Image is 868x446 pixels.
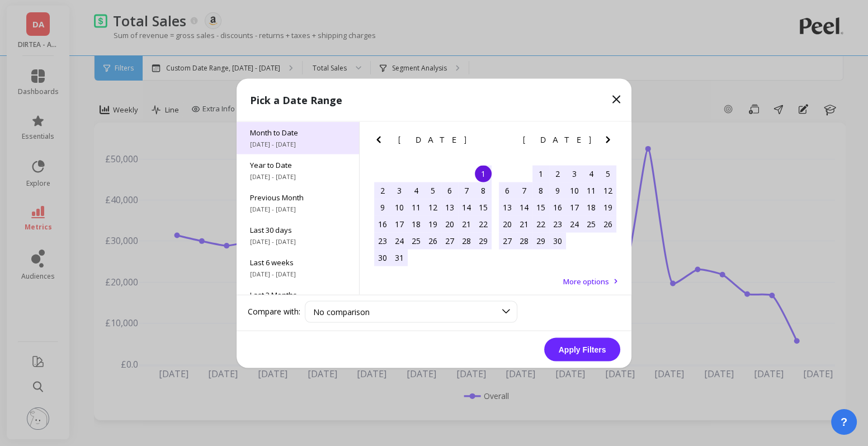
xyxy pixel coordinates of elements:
[532,232,549,249] div: Choose Tuesday, April 29th, 2025
[497,133,515,151] button: Previous Month
[532,165,549,182] div: Choose Tuesday, April 1st, 2025
[250,159,346,170] span: Year to Date
[516,215,532,232] div: Choose Monday, April 21st, 2025
[475,165,492,182] div: Choose Saturday, March 1st, 2025
[523,135,593,144] span: [DATE]
[391,199,408,215] div: Choose Monday, March 10th, 2025
[391,182,408,199] div: Choose Monday, March 3rd, 2025
[374,232,391,249] div: Choose Sunday, March 23rd, 2025
[583,199,600,215] div: Choose Friday, April 18th, 2025
[831,409,857,435] button: ?
[532,215,549,232] div: Choose Tuesday, April 22nd, 2025
[499,215,516,232] div: Choose Sunday, April 20th, 2025
[250,237,346,246] span: [DATE] - [DATE]
[391,215,408,232] div: Choose Monday, March 17th, 2025
[566,182,583,199] div: Choose Thursday, April 10th, 2025
[248,306,300,317] label: Compare with:
[408,215,424,232] div: Choose Tuesday, March 18th, 2025
[600,215,616,232] div: Choose Saturday, April 26th, 2025
[458,232,475,249] div: Choose Friday, March 28th, 2025
[583,182,600,199] div: Choose Friday, April 11th, 2025
[374,215,391,232] div: Choose Sunday, March 16th, 2025
[391,249,408,266] div: Choose Monday, March 31st, 2025
[566,165,583,182] div: Choose Thursday, April 3rd, 2025
[250,127,346,137] span: Month to Date
[458,182,475,199] div: Choose Friday, March 7th, 2025
[516,199,532,215] div: Choose Monday, April 14th, 2025
[583,215,600,232] div: Choose Friday, April 25th, 2025
[441,199,458,215] div: Choose Thursday, March 13th, 2025
[841,414,847,430] span: ?
[391,232,408,249] div: Choose Monday, March 24th, 2025
[458,215,475,232] div: Choose Friday, March 21st, 2025
[499,165,616,249] div: month 2025-04
[424,182,441,199] div: Choose Wednesday, March 5th, 2025
[600,199,616,215] div: Choose Saturday, April 19th, 2025
[441,182,458,199] div: Choose Thursday, March 6th, 2025
[563,276,609,286] span: More options
[374,199,391,215] div: Choose Sunday, March 9th, 2025
[499,232,516,249] div: Choose Sunday, April 27th, 2025
[566,215,583,232] div: Choose Thursday, April 24th, 2025
[441,232,458,249] div: Choose Thursday, March 27th, 2025
[475,215,492,232] div: Choose Saturday, March 22nd, 2025
[549,215,566,232] div: Choose Wednesday, April 23rd, 2025
[408,232,424,249] div: Choose Tuesday, March 25th, 2025
[424,232,441,249] div: Choose Wednesday, March 26th, 2025
[499,199,516,215] div: Choose Sunday, April 13th, 2025
[250,172,346,181] span: [DATE] - [DATE]
[583,165,600,182] div: Choose Friday, April 4th, 2025
[424,199,441,215] div: Choose Wednesday, March 12th, 2025
[424,215,441,232] div: Choose Wednesday, March 19th, 2025
[250,139,346,148] span: [DATE] - [DATE]
[600,165,616,182] div: Choose Saturday, April 5th, 2025
[250,257,346,267] span: Last 6 weeks
[516,232,532,249] div: Choose Monday, April 28th, 2025
[601,133,619,151] button: Next Month
[477,133,494,151] button: Next Month
[398,135,468,144] span: [DATE]
[374,165,492,266] div: month 2025-03
[313,306,370,317] span: No comparison
[250,269,346,278] span: [DATE] - [DATE]
[532,182,549,199] div: Choose Tuesday, April 8th, 2025
[549,165,566,182] div: Choose Wednesday, April 2nd, 2025
[441,215,458,232] div: Choose Thursday, March 20th, 2025
[408,199,424,215] div: Choose Tuesday, March 11th, 2025
[499,182,516,199] div: Choose Sunday, April 6th, 2025
[549,182,566,199] div: Choose Wednesday, April 9th, 2025
[250,192,346,202] span: Previous Month
[544,337,620,361] button: Apply Filters
[250,204,346,213] span: [DATE] - [DATE]
[408,182,424,199] div: Choose Tuesday, March 4th, 2025
[250,224,346,234] span: Last 30 days
[516,182,532,199] div: Choose Monday, April 7th, 2025
[374,249,391,266] div: Choose Sunday, March 30th, 2025
[372,133,390,151] button: Previous Month
[475,182,492,199] div: Choose Saturday, March 8th, 2025
[566,199,583,215] div: Choose Thursday, April 17th, 2025
[600,182,616,199] div: Choose Saturday, April 12th, 2025
[549,199,566,215] div: Choose Wednesday, April 16th, 2025
[250,289,346,299] span: Last 3 Months
[549,232,566,249] div: Choose Wednesday, April 30th, 2025
[475,232,492,249] div: Choose Saturday, March 29th, 2025
[250,92,342,107] p: Pick a Date Range
[458,199,475,215] div: Choose Friday, March 14th, 2025
[374,182,391,199] div: Choose Sunday, March 2nd, 2025
[475,199,492,215] div: Choose Saturday, March 15th, 2025
[532,199,549,215] div: Choose Tuesday, April 15th, 2025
